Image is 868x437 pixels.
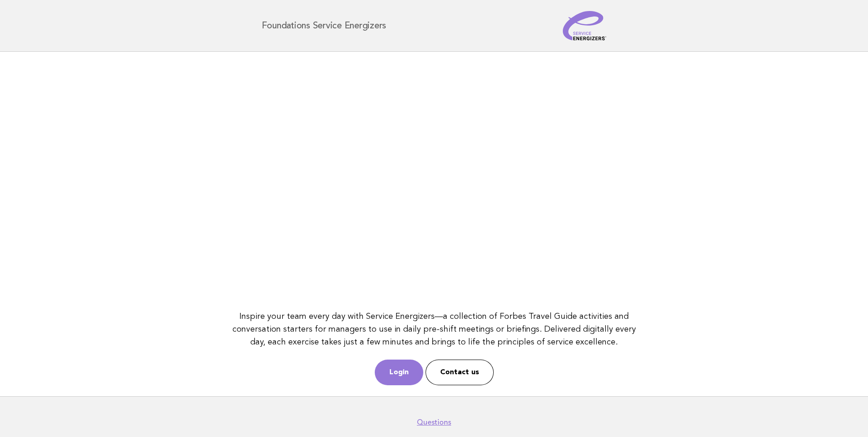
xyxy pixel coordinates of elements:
p: Inspire your team every day with Service Energizers—a collection of Forbes Travel Guide activitie... [228,310,640,349]
img: Service Energizers [563,11,607,40]
iframe: YouTube video player [228,63,640,295]
a: Contact us [426,360,494,385]
a: Login [375,360,423,385]
a: Questions [417,418,451,427]
h1: Foundations Service Energizers [262,21,387,30]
